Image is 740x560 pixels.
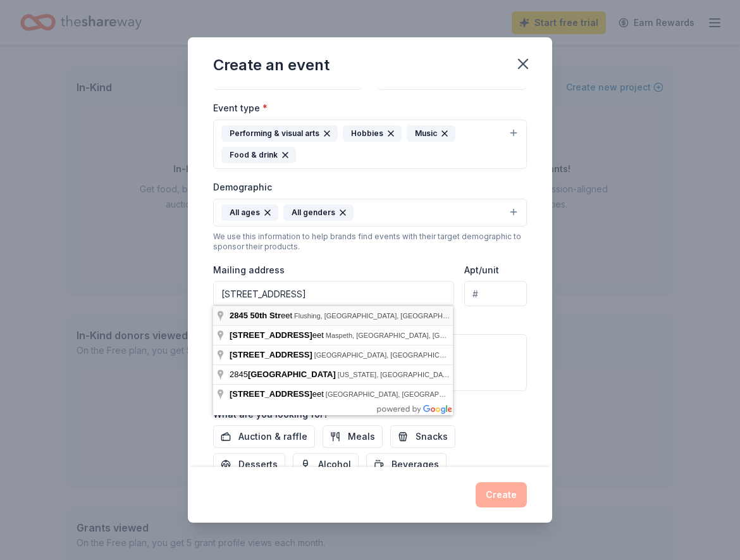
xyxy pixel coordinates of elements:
input: # [464,281,527,306]
span: [GEOGRAPHIC_DATA] [248,370,336,379]
span: eet [230,389,326,399]
div: All ages [221,204,278,221]
button: Beverages [366,453,447,476]
span: [STREET_ADDRESS] [230,389,312,399]
input: Enter a US address [213,281,454,306]
span: [US_STATE], [GEOGRAPHIC_DATA], [GEOGRAPHIC_DATA] [338,371,529,378]
div: Create an event [213,55,330,75]
span: Beverages [392,457,439,472]
span: 50th Str [250,311,281,320]
span: eet [230,330,326,340]
div: Hobbies [343,125,402,142]
span: [GEOGRAPHIC_DATA], [GEOGRAPHIC_DATA], [GEOGRAPHIC_DATA] [314,351,540,359]
button: Auction & raffle [213,425,315,448]
span: Snacks [416,429,448,444]
div: All genders [283,204,354,221]
span: 2845 [230,311,248,320]
label: Mailing address [213,264,285,277]
span: Auction & raffle [238,429,307,444]
span: Alcohol [318,457,351,472]
div: We use this information to help brands find events with their target demographic to sponsor their... [213,232,527,252]
button: All agesAll genders [213,199,527,227]
button: Desserts [213,453,285,476]
label: Event type [213,102,268,115]
span: 2845 [230,370,338,379]
div: Music [407,125,455,142]
button: Meals [323,425,383,448]
button: Snacks [390,425,455,448]
span: Maspeth, [GEOGRAPHIC_DATA], [GEOGRAPHIC_DATA] [326,332,505,339]
span: [GEOGRAPHIC_DATA], [GEOGRAPHIC_DATA], [GEOGRAPHIC_DATA] [326,390,551,398]
span: [STREET_ADDRESS] [230,350,312,359]
span: Meals [348,429,375,444]
span: Flushing, [GEOGRAPHIC_DATA], [GEOGRAPHIC_DATA] [294,312,473,320]
button: Alcohol [293,453,359,476]
label: Demographic [213,181,272,194]
span: Desserts [238,457,278,472]
button: Performing & visual artsHobbiesMusicFood & drink [213,120,527,169]
div: Performing & visual arts [221,125,338,142]
span: [STREET_ADDRESS] [230,330,312,340]
label: Apt/unit [464,264,499,277]
div: Food & drink [221,147,296,163]
span: eet [230,311,294,320]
